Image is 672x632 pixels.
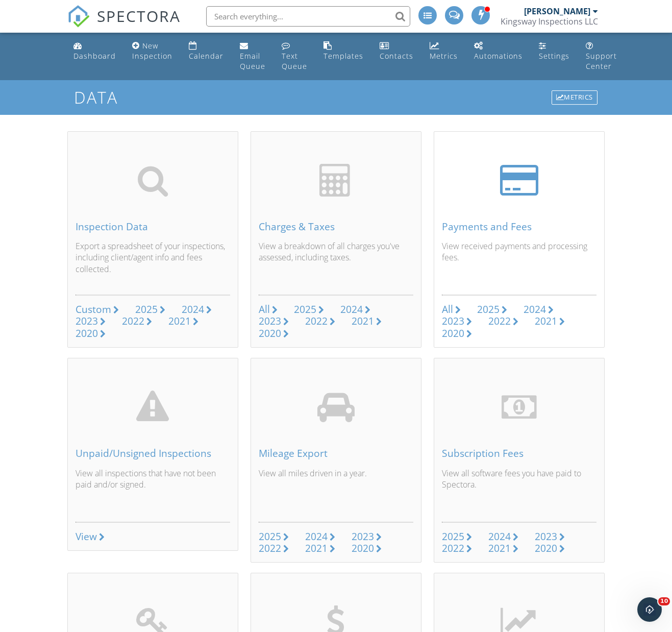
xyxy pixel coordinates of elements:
div: 2020 [535,541,557,555]
a: SPECTORA [67,14,181,35]
a: 2023 [535,531,565,543]
div: 2024 [182,302,204,316]
div: View [76,531,97,542]
div: Charges & Taxes [259,221,413,232]
div: Dashboard [73,51,116,61]
a: 2020 [352,543,382,554]
div: 2020 [76,326,98,340]
div: Calendar [189,51,223,61]
a: Dashboard [69,37,120,66]
a: 2024 [182,304,212,315]
div: Mileage Export [259,448,413,459]
div: All [442,302,453,316]
div: 2020 [352,541,374,555]
span: 10 [658,597,670,605]
p: View a breakdown of all charges you've assessed, including taxes. [259,240,413,286]
div: 2022 [442,541,464,555]
iframe: Intercom live chat [637,597,662,622]
div: 2025 [477,302,500,316]
a: All [259,304,278,315]
div: 2021 [488,541,511,555]
a: 2022 [442,543,472,554]
a: Automations (Advanced) [470,37,527,66]
a: 2021 [488,543,518,554]
a: All [442,304,461,315]
div: 2023 [259,314,281,328]
div: 2024 [340,302,363,316]
a: 2025 [259,531,289,543]
div: 2021 [535,314,557,328]
div: Contacts [380,51,413,61]
div: Inspection Data [76,221,230,232]
a: Text Queue [278,37,311,76]
div: New Inspection [132,41,172,61]
a: Custom [76,304,119,315]
span: SPECTORA [97,5,181,27]
div: 2025 [442,529,464,543]
a: 2021 [305,543,335,554]
a: 2022 [488,315,518,327]
div: Metrics [430,51,458,61]
p: View all software fees you have paid to Spectora. [442,468,596,514]
a: 2020 [76,328,106,339]
a: Contacts [376,37,417,66]
div: Email Queue [240,51,265,71]
a: 2024 [305,531,335,543]
span: View all miles driven in a year. [259,468,367,479]
h1: Data [74,88,599,106]
a: 2025 [294,304,324,315]
a: 2021 [535,315,565,327]
p: Export a spreadsheet of your inspections, including client/agent info and fees collected. [76,240,230,286]
div: 2020 [442,326,464,340]
a: 2023 [76,315,106,327]
a: Metrics [551,89,599,106]
div: 2021 [305,541,328,555]
div: 2021 [168,314,191,328]
div: 2023 [352,529,374,543]
div: 2022 [305,314,328,328]
a: 2023 [259,315,289,327]
div: 2024 [524,302,546,316]
a: 2025 [135,304,165,315]
div: Templates [323,51,363,61]
div: Metrics [552,90,598,105]
div: Subscription Fees [442,448,596,459]
a: 2025 [477,304,507,315]
div: Settings [539,51,569,61]
div: 2023 [535,529,557,543]
div: Text Queue [282,51,307,71]
a: Email Queue [236,37,269,76]
div: 2023 [76,314,98,328]
div: 2025 [259,529,281,543]
a: Metrics [426,37,462,66]
a: Settings [535,37,574,66]
div: Kingsway Inspections LLC [501,16,598,27]
a: 2020 [535,543,565,554]
p: View all inspections that have not been paid and/or signed. [76,468,230,514]
div: 2025 [294,302,316,316]
a: 2022 [305,315,335,327]
a: 2022 [122,315,152,327]
a: Support Center [582,37,621,76]
a: Calendar [185,37,228,66]
p: View received payments and processing fees. [442,240,596,286]
div: Unpaid/Unsigned Inspections [76,448,230,459]
a: Unpaid/Unsigned Inspections View all inspections that have not been paid and/or signed. View [67,358,238,551]
div: Support Center [586,51,617,71]
input: Search everything... [206,6,410,27]
div: 2025 [135,302,158,316]
a: 2020 [259,328,289,339]
a: 2025 [442,531,472,543]
a: 2023 [352,531,382,543]
a: 2022 [259,543,289,554]
a: New Inspection [128,37,177,66]
div: 2021 [352,314,374,328]
div: Automations [474,51,522,61]
a: Templates [319,37,367,66]
div: [PERSON_NAME] [524,6,590,16]
div: 2024 [488,529,511,543]
div: Payments and Fees [442,221,596,232]
div: 2020 [259,326,281,340]
img: The Best Home Inspection Software - Spectora [67,5,90,28]
a: 2021 [168,315,198,327]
